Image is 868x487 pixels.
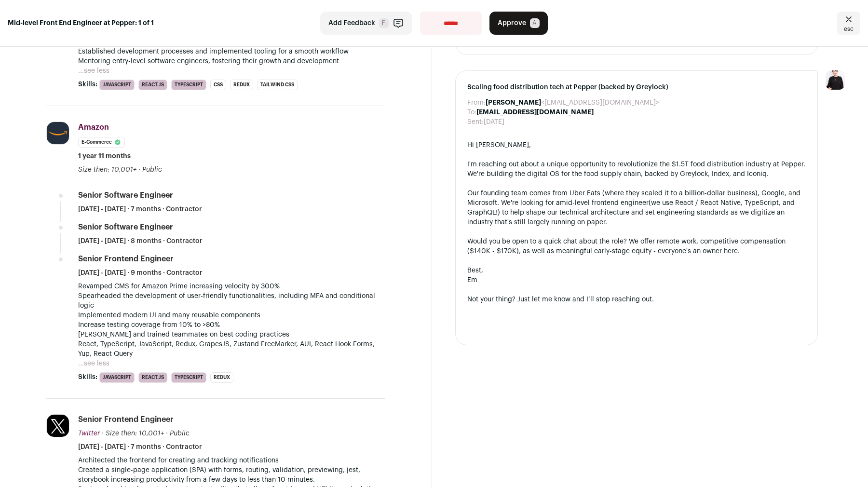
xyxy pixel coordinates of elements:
p: Revamped CMS for Amazon Prime increasing velocity by 300% Spearheaded the development of user-fri... [78,282,385,359]
dt: To: [467,108,476,117]
span: [DATE] - [DATE] · 9 months · Contractor [78,268,203,278]
span: Twitter [78,430,100,437]
div: Hi [PERSON_NAME], [467,140,806,150]
span: [DATE] - [DATE] · 7 months · Contractor [78,442,202,452]
span: Scaling food distribution tech at Pepper (backed by Greylock) [467,82,806,92]
li: JavaScript [99,80,135,90]
span: [DATE] - [DATE] · 7 months · Contractor [78,204,202,214]
li: Redux [210,372,233,383]
button: ...see less [78,359,109,368]
div: I'm reaching out about a unique opportunity to revolutionize the $1.5T food distribution industry... [467,160,806,179]
span: F [379,18,389,28]
div: Senior Software Engineer [78,190,173,201]
button: ...see less [78,66,109,76]
span: · Size then: 10,001+ [102,430,164,437]
dd: [DATE] [484,117,504,127]
span: · [138,165,140,175]
button: Approve A [489,12,548,35]
b: [PERSON_NAME] [486,99,541,106]
div: Would you be open to a quick chat about the role? We offer remote work, competitive compensation ... [467,237,806,256]
button: Add Feedback F [320,12,412,35]
span: Approve [498,18,526,28]
dt: Sent: [467,117,484,127]
span: · [166,429,168,438]
span: Public [170,430,190,437]
li: TypeScript [171,372,206,383]
li: Redux [230,80,253,90]
li: CSS [210,80,226,90]
p: Architecting and leading the development of a Chrome Extension using React, Typescript, Javascrip... [78,27,385,66]
li: React.js [138,372,167,383]
div: Best, [467,266,806,275]
div: Our founding team comes from Uber Eats (where they scaled it to a billion-dollar business), Googl... [467,189,806,227]
img: e5e7634e5d1a1ec110214c83514b02d6c09da941cbfdff9e6923ed4b53648734.jpg [47,415,69,437]
span: Public [142,166,162,173]
li: JavaScript [99,372,135,383]
span: Add Feedback [328,18,375,28]
span: Size then: 10,001+ [78,166,136,173]
span: Skills: [78,80,97,89]
div: Em [467,275,806,285]
dd: <[EMAIL_ADDRESS][DOMAIN_NAME]> [486,98,659,108]
span: Amazon [78,123,109,131]
span: 1 year 11 months [78,151,131,161]
span: A [530,18,540,28]
li: TypeScript [171,80,206,90]
img: 9240684-medium_jpg [826,70,845,90]
li: Tailwind CSS [257,80,298,90]
div: Senior Frontend Engineer [78,254,174,264]
span: esc [844,25,854,33]
div: Senior Software Engineer [78,222,173,232]
b: [EMAIL_ADDRESS][DOMAIN_NAME] [476,109,594,116]
span: [DATE] - [DATE] · 8 months · Contractor [78,236,203,246]
strong: Mid-level Front End Engineer at Pepper: 1 of 1 [8,18,154,28]
dt: From: [467,98,486,108]
img: e36df5e125c6fb2c61edd5a0d3955424ed50ce57e60c515fc8d516ef803e31c7.jpg [47,122,69,144]
span: Skills: [78,372,97,382]
div: Senior Frontend Engineer [78,414,174,425]
li: React.js [138,80,167,90]
li: E-commerce [78,137,125,148]
a: Close [837,12,860,35]
div: Not your thing? Just let me know and I’ll stop reaching out. [467,295,806,304]
a: mid-level frontend engineer [560,200,649,206]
